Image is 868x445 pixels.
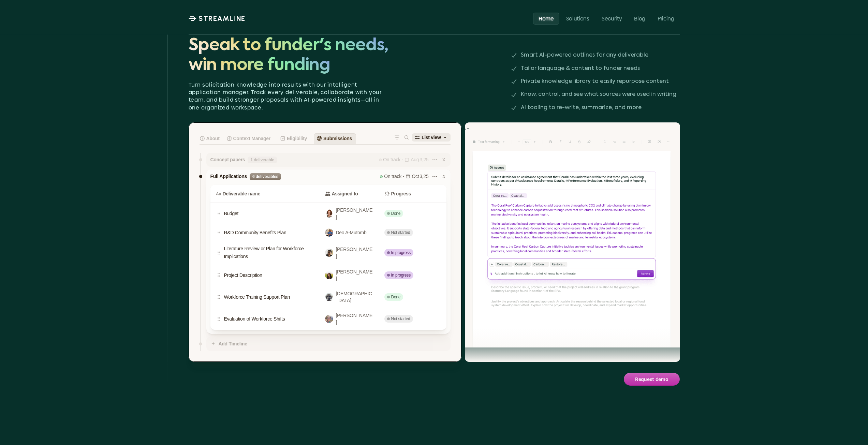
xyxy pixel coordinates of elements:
p: Turn solicitation knowledge into results with our intelligent application manager. Track every de... [189,81,384,112]
p: Request demo [635,375,668,384]
p: On track [384,174,401,179]
p: - [402,157,403,163]
p: 6 deliverables [252,172,278,181]
p: [PERSON_NAME] [336,207,373,220]
span: Speak to funder's needs, [189,36,388,56]
p: Done [391,294,401,300]
p: Done [391,210,401,217]
p: Know, control, and see what sources were used in writing [521,91,680,98]
p: 1 deliverable [250,155,274,164]
p: Home [539,15,554,21]
p: Not started [391,229,410,236]
p: Aug [411,157,419,163]
p: , [422,174,424,179]
p: [PERSON_NAME] [336,268,373,282]
p: Eligibility [287,134,307,143]
p: Workforce Training Support Plan [224,293,293,301]
p: , [422,157,424,163]
p: Assigned to [332,190,358,197]
p: Blog [634,15,645,21]
span: win more funding [189,56,330,76]
p: Literature Review or Plan for Workforce Implications [224,245,314,260]
p: Context Manager [233,134,270,143]
p: Progress [391,190,411,197]
p: R&D Community Benefits Plan [224,229,289,236]
p: 3 [420,157,422,163]
p: Solutions [566,15,589,21]
p: 25 [423,157,428,163]
p: [PERSON_NAME] [336,246,373,259]
p: Evaluation of Workforce Shifts [224,315,314,323]
p: 25 [423,174,428,179]
p: Full Applications [210,174,247,179]
a: Blog [629,12,651,24]
p: [PERSON_NAME] [336,312,373,326]
p: 3 [420,174,422,179]
p: Add Timeline [219,341,247,347]
p: Deo A-Mutomb [336,229,373,236]
p: Not started [391,316,410,322]
p: Concept papers [210,157,245,163]
p: STREAMLINE [198,14,246,23]
p: AI tooling to re-write, summarize, and more [521,104,680,112]
a: Request demo [624,373,680,386]
p: In progress [391,272,411,278]
a: Security [596,12,627,24]
a: STREAMLINE [189,14,246,23]
p: Oct [412,174,419,179]
a: Pricing [652,12,680,24]
p: Submissions [323,134,352,143]
p: Pricing [658,15,674,21]
p: Security [602,15,622,21]
p: In progress [391,250,411,256]
p: List view [422,133,441,142]
p: On track [383,157,400,163]
p: Private knowledge library to easily repurpose content [521,78,680,85]
p: Project Description [224,271,265,279]
p: Smart AI-powered outlines for any deliverable [521,51,680,59]
p: [DEMOGRAPHIC_DATA] [336,290,373,304]
p: About [206,134,220,143]
p: Tailor language & content to funder needs [521,65,680,72]
p: Budget [224,210,239,217]
a: Home [533,12,559,24]
p: - [403,174,404,179]
p: Deliverable name [223,190,261,197]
